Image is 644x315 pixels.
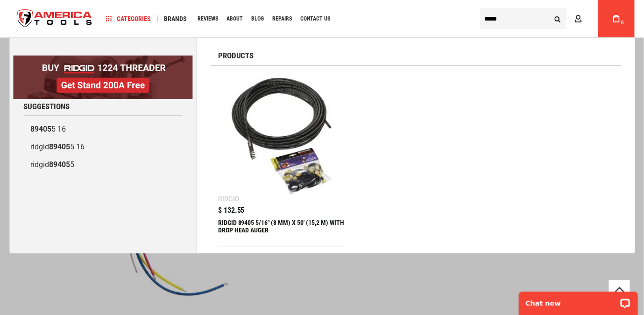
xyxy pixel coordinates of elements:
span: Contact Us [300,16,330,21]
a: Contact Us [296,13,334,25]
span: Categories [106,15,151,22]
span: Suggestions [23,103,70,111]
span: $ 132.55 [218,207,245,214]
a: Reviews [193,13,222,25]
a: store logo [9,1,100,36]
span: Repairs [272,16,292,21]
span: Blog [251,16,264,21]
div: Ridgid [218,196,239,202]
img: America Tools [9,1,100,36]
b: 89405 [30,125,51,133]
a: Brands [160,13,191,25]
a: RIDGID 89405 5/16 Ridgid $ 132.55 RIDGID 89405 5/16" (8 MM) X 50' (15,2 M) WITH DROP HEAD AUGER [218,73,345,246]
img: RIDGID 89405 5/16 [223,77,340,195]
span: Products [218,52,254,60]
span: Reviews [198,16,218,21]
a: About [222,13,247,25]
button: Search [549,10,566,28]
iframe: LiveChat chat widget [513,286,644,315]
a: BOGO: Buy RIDGID® 1224 Threader, Get Stand 200A Free! [13,56,193,63]
div: RIDGID 89405 5/16 [218,219,345,241]
a: Repairs [268,13,296,25]
img: BOGO: Buy RIDGID® 1224 Threader, Get Stand 200A Free! [13,56,193,99]
span: 0 [621,20,624,25]
b: 89405 [49,142,70,151]
b: 89405 [49,160,70,169]
span: About [226,16,243,21]
a: ridgid894055 [23,156,183,174]
a: 894055 16 [23,120,183,138]
span: Brands [164,15,187,22]
a: ridgid894055 16 [23,138,183,156]
a: Categories [102,13,155,25]
a: Blog [247,13,268,25]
